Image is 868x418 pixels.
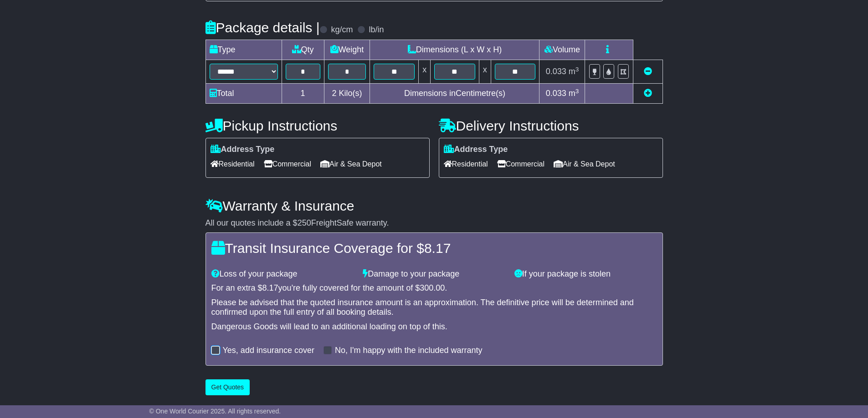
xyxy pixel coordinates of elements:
span: 0.033 [546,67,566,76]
span: 300.00 [420,283,445,292]
div: Please be advised that the quoted insurance amount is an approximation. The definitive price will... [211,298,657,317]
span: 8.17 [424,241,451,256]
span: Air & Sea Depot [554,157,615,171]
a: Remove this item [644,67,652,76]
span: Air & Sea Depot [320,157,382,171]
h4: Delivery Instructions [439,118,663,133]
sup: 3 [575,66,579,73]
td: Weight [324,40,370,60]
td: Volume [539,40,585,60]
span: m [569,89,579,98]
a: Add new item [644,89,652,98]
span: 250 [298,218,311,227]
label: kg/cm [331,25,353,35]
span: 8.17 [262,283,278,292]
td: Total [205,84,282,104]
td: Type [205,40,282,60]
td: x [419,60,431,84]
h4: Transit Insurance Coverage for $ [211,241,657,256]
td: 1 [282,84,324,104]
label: lb/in [369,25,384,35]
span: Commercial [497,157,544,171]
span: Commercial [264,157,311,171]
div: Loss of your package [207,269,359,279]
label: Address Type [211,145,275,155]
h4: Pickup Instructions [205,118,430,133]
span: © One World Courier 2025. All rights reserved. [149,408,281,415]
span: 0.033 [546,89,566,98]
td: Kilo(s) [324,84,370,104]
h4: Warranty & Insurance [205,198,663,213]
label: Address Type [444,145,508,155]
button: Get Quotes [205,379,250,395]
td: x [479,60,491,84]
label: Yes, add insurance cover [223,346,314,356]
span: Residential [211,157,255,171]
td: Dimensions in Centimetre(s) [370,84,539,104]
h4: Package details | [205,20,320,35]
div: All our quotes include a $ FreightSafe warranty. [205,218,663,228]
td: Dimensions (L x W x H) [370,40,539,60]
span: m [569,67,579,76]
div: For an extra $ you're fully covered for the amount of $ . [211,283,657,293]
span: 2 [332,89,336,98]
sup: 3 [575,88,579,95]
div: If your package is stolen [510,269,662,279]
label: No, I'm happy with the included warranty [335,346,483,356]
div: Dangerous Goods will lead to an additional loading on top of this. [211,322,657,332]
div: Damage to your package [358,269,510,279]
td: Qty [282,40,324,60]
span: Residential [444,157,488,171]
